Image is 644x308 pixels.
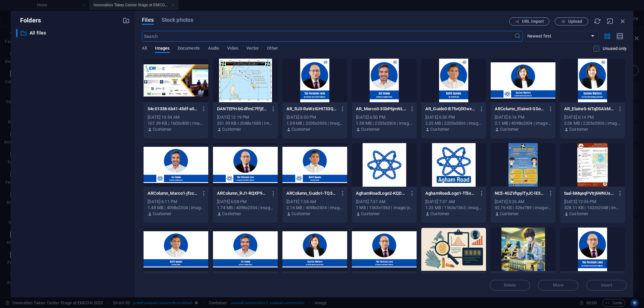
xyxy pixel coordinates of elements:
[564,205,621,211] div: 328.11 KB | 1422x2048 | image/jpeg
[148,106,198,112] p: 54c01338-6b41-45df-a543-d5ab01812766-Li06mzu2MUB27JxEMOiN5w.jpeg
[30,29,117,37] p: All files
[16,29,17,37] div: ​
[217,199,274,205] div: [DATE] 6:08 PM
[569,211,588,217] p: Customer
[430,126,449,132] p: Customer
[425,106,476,112] p: AR_Guido3-B75vQlXtwx-CzanmyANlPw.png
[148,120,204,126] div: 107.39 KB | 1600x800 | image/jpeg
[606,17,614,25] i: Minimize
[153,126,171,132] p: Customer
[564,120,621,126] div: 2.06 MB | 2205x3306 | image/png
[217,120,274,126] div: 261.93 KB | 2048x1685 | image/jpeg
[356,190,406,196] p: AghamRoadLogo2-KQDQemFBXyXbLZMIhODPlA.png
[222,211,241,217] p: Customer
[148,205,204,211] div: 1.48 MB | 4098x2304 | image/png
[148,190,198,196] p: ARColumn_Marco1-jfccGe6ouOSiRopwfeLJbQ.png
[500,211,519,217] p: Customer
[286,106,337,112] p: AR_RJ3-RaWziGHt733QbpCwyZVUdw.png
[356,199,413,205] div: [DATE] 7:37 AM
[356,120,413,126] div: 1.38 MB | 2205x3306 | image/png
[564,114,621,120] div: [DATE] 6:14 PM
[361,211,380,217] p: Customer
[155,44,170,54] span: Images
[425,199,482,205] div: [DATE] 7:37 AM
[522,19,544,23] span: URL import
[142,44,147,54] span: All
[142,16,154,24] span: Files
[142,31,514,42] input: Search
[564,190,614,196] p: taal-bMqeqPVtrj6WNUxVWuT5Sg.jpg
[425,120,482,126] div: 2.25 MB | 2205x3306 | image/png
[495,106,545,112] p: ARColumn_Elaine3-SSowzsqrFdBkRJoxfkot1g.png
[153,211,171,217] p: Customer
[217,190,267,196] p: ARColumn_RJ1-RQXP97A6-qk4ohNa5aoKQQ.png
[495,120,551,126] div: 2.1 MB | 4098x2304 | image/png
[425,205,482,211] div: 1.25 MB | 1563x1563 | image/png
[564,106,614,112] p: AR_Elaine5-6iTqDSAkMXctNuB2sGO7kw.png
[246,44,259,54] span: Vector
[500,126,519,132] p: Customer
[361,126,380,132] p: Customer
[568,19,582,23] span: Upload
[148,114,204,120] div: [DATE] 10:54 AM
[356,106,406,112] p: AR_Marco3-3SbP6jmNLNjdMEGOG21uuA.png
[286,205,343,211] div: 2.16 MB | 4098x2304 | image/png
[217,106,267,112] p: DANTEPH-bGdfmC7ffjE_aNrbDbwjRA.jpg
[122,17,130,24] i: Create new folder
[217,205,274,211] div: 1.74 MB | 4098x2304 | image/png
[286,199,343,205] div: [DATE] 7:38 AM
[425,190,476,196] p: AghamRoadLogo1-Tl5shs1wnt4hBPALoYcNrg.png
[291,126,310,132] p: Customer
[178,44,200,54] span: Documents
[356,205,413,211] div: 1 MB | 1563x1563 | image/png
[16,16,41,25] p: Folders
[495,205,551,211] div: 92.76 KB | 526x789 | image/jpeg
[569,126,588,132] p: Customer
[267,44,278,54] span: Other
[495,199,551,205] div: [DATE] 3:26 AM
[603,46,627,52] p: Displays only files that are not in use on the website. Files added during this session can still...
[430,211,449,217] p: Customer
[286,114,343,120] div: [DATE] 6:50 PM
[594,17,601,25] i: Reload
[148,199,204,205] div: [DATE] 6:11 PM
[222,126,241,132] p: Customer
[291,211,310,217] p: Customer
[495,114,551,120] div: [DATE] 6:16 PM
[208,44,219,54] span: Audio
[286,120,343,126] div: 1.59 MB | 2205x3306 | image/png
[162,16,193,24] span: Stock photos
[227,44,238,54] span: Video
[286,190,337,196] p: ARColumn_Guido1-TQ3fEA09J0nAIbSlv4-lRA.png
[555,17,588,25] button: Upload
[3,3,47,8] a: Skip to main content
[495,190,545,196] p: NCE-4GZVhpylTyJC-lE3zYMPZg.jpg
[425,114,482,120] div: [DATE] 6:50 PM
[509,17,549,25] button: URL import
[564,199,621,205] div: [DATE] 12:36 PM
[356,114,413,120] div: [DATE] 6:50 PM
[217,114,274,120] div: [DATE] 12:19 PM
[619,17,627,25] i: Close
